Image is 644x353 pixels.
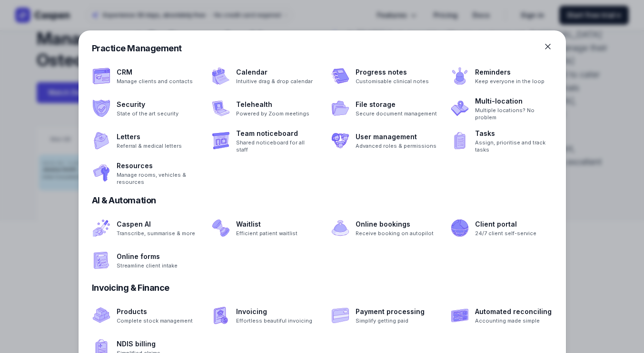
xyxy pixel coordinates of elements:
a: Client portal [475,219,536,230]
a: Automated reconciling [475,306,552,317]
a: Tasks [475,128,556,139]
a: NDIS billing [117,338,160,350]
a: Online forms [117,251,178,262]
a: Security [117,99,178,110]
a: Multi-location [475,95,556,107]
a: Invoicing [236,306,312,317]
a: Calendar [236,67,313,78]
div: Practice Management [92,42,553,55]
a: Letters [117,131,182,143]
a: Reminders [475,67,545,78]
a: Products [117,306,193,317]
a: Team noticeboard [236,128,317,139]
a: Resources [117,160,198,172]
div: AI & Automation [92,194,553,207]
a: File storage [356,99,437,110]
a: CRM [117,67,193,78]
div: Invoicing & Finance [92,281,553,295]
a: Online bookings [356,219,434,230]
a: Caspen AI [117,219,195,230]
a: Progress notes [356,67,429,78]
a: Telehealth [236,99,309,110]
a: User management [356,131,436,143]
a: Waitlist [236,219,297,230]
a: Payment processing [356,306,425,317]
